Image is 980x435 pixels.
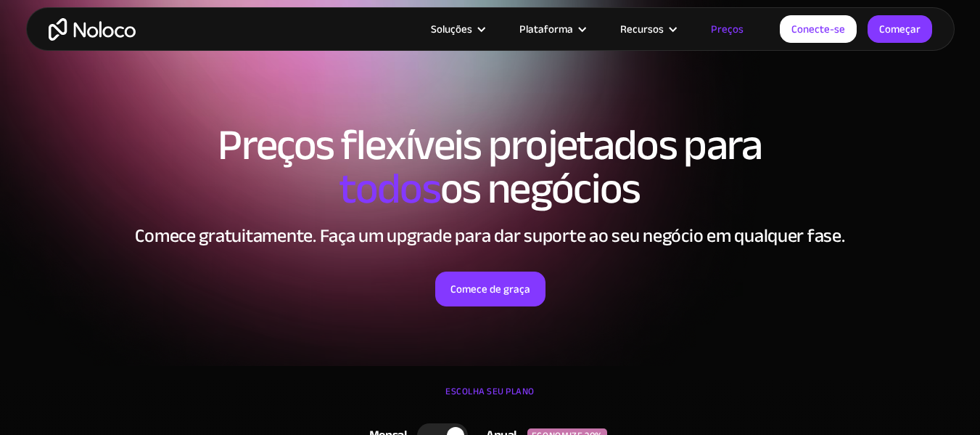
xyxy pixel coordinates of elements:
a: Preços [693,20,762,38]
div: Plataforma [501,20,602,38]
font: Conecte-se [791,19,845,39]
font: todos [339,148,440,229]
font: Comece gratuitamente. Faça um upgrade para dar suporte ao seu negócio em qualquer fase. [135,218,844,253]
a: lar [49,18,136,41]
font: Começar [879,19,921,39]
font: Soluções [431,19,472,39]
a: Comece de graça [435,272,545,306]
font: os negócios [440,148,641,229]
font: Plataforma [519,19,573,39]
div: Recursos [602,20,693,38]
a: Conecte-se [780,15,857,43]
font: Comece de graça [450,279,530,299]
a: Começar [868,15,932,43]
font: Preços flexíveis projetados para [218,105,762,186]
div: Soluções [413,20,501,38]
font: Preços [711,19,744,39]
font: Recursos [620,19,664,39]
font: ESCOLHA SEU PLANO [445,383,535,400]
